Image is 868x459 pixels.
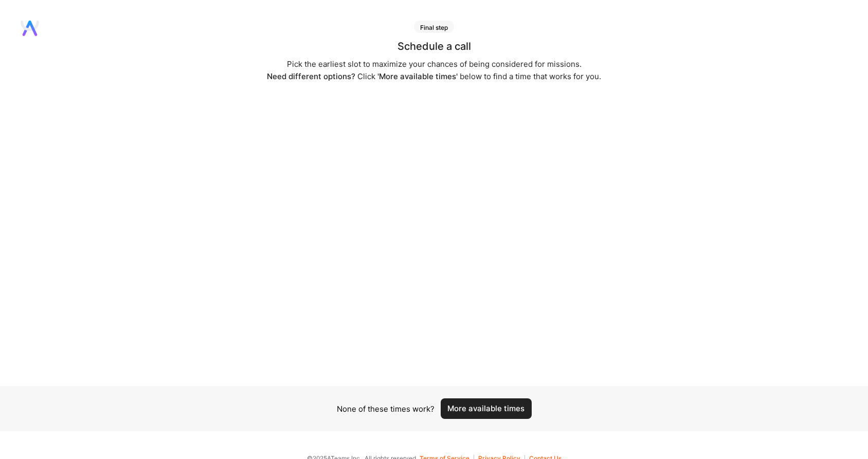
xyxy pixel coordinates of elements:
[377,71,458,81] span: 'More available times'
[441,398,532,419] button: More available times
[267,58,601,83] div: Pick the earliest slot to maximize your chances of being considered for missions. Click below to ...
[337,403,435,414] div: None of these times work?
[397,41,471,52] div: Schedule a call
[414,21,454,33] div: Final step
[267,71,355,81] span: Need different options?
